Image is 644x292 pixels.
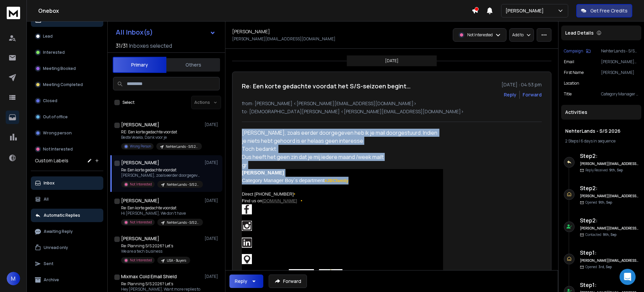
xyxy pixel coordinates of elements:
[121,243,190,249] p: Re: Planning S/S 2026? Let’s
[564,91,572,97] p: title
[598,264,612,269] span: 3rd, Sep
[31,126,103,140] button: Wrong person
[31,176,103,190] button: Inbox
[44,277,59,283] p: Archive
[31,46,103,59] button: Interested
[43,82,83,87] p: Meeting Completed
[242,100,542,107] p: from: [PERSON_NAME] <[PERSON_NAME][EMAIL_ADDRESS][DOMAIN_NAME]>
[121,159,159,166] h1: [PERSON_NAME]
[229,275,263,288] button: Reply
[121,173,202,178] p: [PERSON_NAME], zoals eerder doorgegeven
[116,29,153,36] h1: All Inbox(s)
[501,81,542,88] p: [DATE] : 04:53 pm
[580,258,639,263] h6: [PERSON_NAME][EMAIL_ADDRESS][DOMAIN_NAME]
[598,200,612,205] span: 9th, Sep
[44,180,55,186] p: Inbox
[269,275,307,288] button: Forward
[121,167,202,173] p: Re: Een korte gedachte voordat
[43,130,72,136] p: Wrong person
[325,178,348,183] strong: #JBCfamily
[242,81,411,91] h1: Re: Een korte gedachte voordat het S/S-seizoen begint…
[580,184,639,192] h6: Step 2 :
[242,192,298,197] span: Direct [PHONE_NUMBER]
[166,144,198,149] p: NehterLands - S/S 2026
[113,57,166,73] button: Primary
[512,32,524,38] p: Add to
[121,197,159,204] h1: [PERSON_NAME]
[31,273,103,287] button: Archive
[166,57,220,72] button: Others
[564,48,583,54] p: Campaign
[205,198,220,203] p: [DATE]
[580,226,639,231] h6: [PERSON_NAME][EMAIL_ADDRESS][DOMAIN_NAME]
[467,32,493,38] p: Not Interested
[43,147,73,152] p: Not Interested
[242,129,438,145] div: [PERSON_NAME], zoals eerder doorgegeven heb ik je mail doorgestuurd. Indien je niets hebt gehoord...
[523,91,542,98] div: Forward
[121,249,190,254] p: We are a tech business
[585,232,616,237] p: Contacted
[242,145,438,153] div: Toch bedankt.
[43,98,57,103] p: Closed
[31,94,103,108] button: Closed
[43,66,76,71] p: Meeting Booked
[385,58,398,64] p: [DATE]
[620,269,636,285] div: Open Intercom Messenger
[235,278,247,285] div: Reply
[564,48,591,54] button: Campaign
[565,128,637,134] h1: NehterLands - S/S 2026
[242,161,438,169] div: gr
[205,160,220,165] p: [DATE]
[585,264,612,269] p: Opened
[242,170,284,175] b: [PERSON_NAME]
[262,198,297,203] a: [DOMAIN_NAME]
[590,7,628,14] p: Get Free Credits
[242,254,252,264] img: locatie JBC
[43,114,68,120] p: Out of office
[31,257,103,270] button: Sent
[121,235,159,242] h1: [PERSON_NAME]
[504,91,517,98] button: Reply
[580,249,639,257] h6: Step 1 :
[31,142,103,156] button: Not Interested
[130,144,151,149] p: Wrong Person
[601,91,639,97] p: Category Manager - Boy's Department
[580,194,639,199] h6: [PERSON_NAME][EMAIL_ADDRESS][DOMAIN_NAME]
[242,238,252,248] img: Linkedin JBC
[585,200,612,205] p: Opened
[31,30,103,43] button: Lead
[35,157,68,164] h3: Custom Labels
[121,273,177,280] h1: Mixmax Cold Email Shield
[232,28,270,35] h1: [PERSON_NAME]
[564,70,584,75] p: First Name
[7,272,20,285] button: M
[565,138,578,144] span: 2 Steps
[31,209,103,222] button: Automatic Replies
[167,182,199,187] p: NehterLands - S/S 2026
[242,198,510,264] span: Find us on
[603,232,616,237] span: 9th, Sep
[31,78,103,91] button: Meeting Completed
[130,220,152,225] p: Not Interested
[44,245,68,250] p: Unread only
[580,161,639,166] h6: [PERSON_NAME][EMAIL_ADDRESS][DOMAIN_NAME]
[121,287,200,292] p: Hey [PERSON_NAME], Want more replies to
[561,105,641,120] div: Activities
[31,62,103,75] button: Meeting Booked
[121,205,202,211] p: Re: Een korte gedachte voordat
[121,121,159,128] h1: [PERSON_NAME]
[601,48,639,54] p: NehterLands - S/S 2026
[564,59,574,65] p: Email
[31,193,103,206] button: All
[581,138,615,144] span: 6 days in sequence
[43,34,53,39] p: Lead
[565,30,594,36] p: Lead Details
[116,42,128,50] span: 31 / 31
[232,36,335,42] p: [PERSON_NAME][EMAIL_ADDRESS][DOMAIN_NAME]
[31,241,103,254] button: Unread only
[205,274,220,279] p: [DATE]
[43,50,65,55] p: Interested
[167,220,199,225] p: NehterLands - S/S 2026
[44,197,49,202] p: All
